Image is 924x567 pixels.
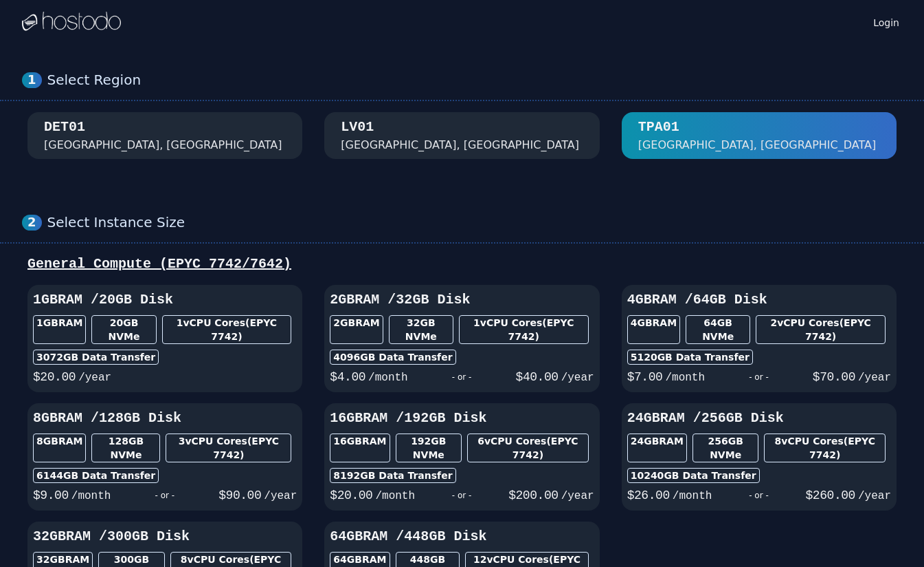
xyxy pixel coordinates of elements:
[33,489,69,502] span: $ 9.00
[561,372,594,384] span: /year
[756,315,886,344] div: 2 vCPU Cores (EPYC 7742)
[47,72,902,89] div: Select Region
[870,13,902,30] a: Login
[33,527,297,546] h3: 32GB RAM / 300 GB Disk
[33,434,86,462] div: 8GB RAM
[330,468,455,483] div: 8192 GB Data Transfer
[330,350,455,365] div: 4096 GB Data Transfer
[324,403,599,511] button: 16GBRAM /192GB Disk16GBRAM192GB NVMe6vCPU Cores(EPYC 7742)8192GB Data Transfer$20.00/month- or -$...
[91,434,160,462] div: 128 GB NVMe
[516,370,559,384] span: $ 40.00
[858,490,891,502] span: /year
[508,489,558,502] span: $ 200.00
[330,527,594,546] h3: 64GB RAM / 448 GB Disk
[375,490,415,502] span: /month
[330,290,594,310] h3: 2GB RAM / 32 GB Disk
[324,285,599,392] button: 2GBRAM /32GB Disk2GBRAM32GB NVMe1vCPU Cores(EPYC 7742)4096GB Data Transfer$4.00/month- or -$40.00...
[71,490,111,502] span: /month
[22,12,121,32] img: Logo
[686,315,750,344] div: 64 GB NVMe
[408,367,516,387] div: - or -
[324,112,599,159] button: LV01 [GEOGRAPHIC_DATA], [GEOGRAPHIC_DATA]
[622,112,897,159] button: TPA01 [GEOGRAPHIC_DATA], [GEOGRAPHIC_DATA]
[665,372,705,384] span: /month
[111,486,218,505] div: - or -
[705,367,813,387] div: - or -
[858,372,891,384] span: /year
[330,434,390,462] div: 16GB RAM
[627,489,670,502] span: $ 26.00
[44,137,282,153] div: [GEOGRAPHIC_DATA], [GEOGRAPHIC_DATA]
[27,112,302,159] button: DET01 [GEOGRAPHIC_DATA], [GEOGRAPHIC_DATA]
[33,350,159,365] div: 3072 GB Data Transfer
[330,315,383,344] div: 2GB RAM
[673,490,712,502] span: /month
[561,490,594,502] span: /year
[712,486,805,505] div: - or -
[162,315,292,344] div: 1 vCPU Cores (EPYC 7742)
[330,370,365,384] span: $ 4.00
[44,118,85,137] div: DET01
[368,372,408,384] span: /month
[330,489,372,502] span: $ 20.00
[622,285,897,392] button: 4GBRAM /64GB Disk4GBRAM64GB NVMe2vCPU Cores(EPYC 7742)5120GB Data Transfer$7.00/month- or -$70.00...
[638,137,877,153] div: [GEOGRAPHIC_DATA], [GEOGRAPHIC_DATA]
[459,315,589,344] div: 1 vCPU Cores (EPYC 7742)
[764,434,886,462] div: 8 vCPU Cores (EPYC 7742)
[27,403,302,511] button: 8GBRAM /128GB Disk8GBRAM128GB NVMe3vCPU Cores(EPYC 7742)6144GB Data Transfer$9.00/month- or -$90....
[627,409,891,428] h3: 24GB RAM / 256 GB Disk
[692,434,759,462] div: 256 GB NVMe
[27,285,302,392] button: 1GBRAM /20GB Disk1GBRAM20GB NVMe1vCPU Cores(EPYC 7742)3072GB Data Transfer$20.00/year
[22,72,42,88] div: 1
[638,118,679,137] div: TPA01
[22,215,42,231] div: 2
[415,486,508,505] div: - or -
[33,409,297,428] h3: 8GB RAM / 128 GB Disk
[341,137,579,153] div: [GEOGRAPHIC_DATA], [GEOGRAPHIC_DATA]
[806,489,855,502] span: $ 260.00
[389,315,453,344] div: 32 GB NVMe
[330,409,594,428] h3: 16GB RAM / 192 GB Disk
[91,315,156,344] div: 20 GB NVMe
[627,468,760,483] div: 10240 GB Data Transfer
[33,370,76,384] span: $ 20.00
[813,370,855,384] span: $ 70.00
[627,290,891,310] h3: 4GB RAM / 64 GB Disk
[78,372,111,384] span: /year
[627,434,687,462] div: 24GB RAM
[627,350,753,365] div: 5120 GB Data Transfer
[33,290,297,310] h3: 1GB RAM / 20 GB Disk
[467,434,589,462] div: 6 vCPU Cores (EPYC 7742)
[396,434,462,462] div: 192 GB NVMe
[627,315,680,344] div: 4GB RAM
[166,434,291,462] div: 3 vCPU Cores (EPYC 7742)
[341,118,374,137] div: LV01
[622,403,897,511] button: 24GBRAM /256GB Disk24GBRAM256GB NVMe8vCPU Cores(EPYC 7742)10240GB Data Transfer$26.00/month- or -...
[33,468,159,483] div: 6144 GB Data Transfer
[218,489,261,502] span: $ 90.00
[22,255,902,274] div: General Compute (EPYC 7742/7642)
[47,214,902,231] div: Select Instance Size
[264,490,297,502] span: /year
[627,370,663,384] span: $ 7.00
[33,315,86,344] div: 1GB RAM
